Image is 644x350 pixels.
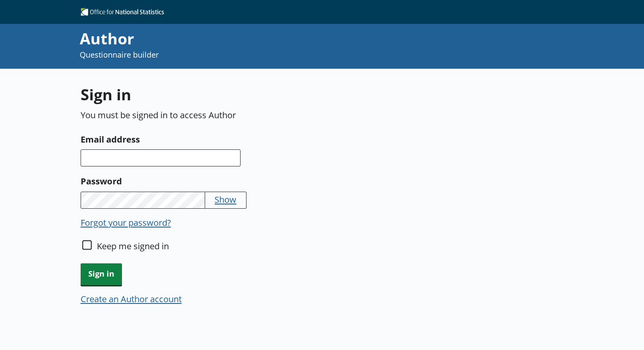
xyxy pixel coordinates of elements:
[81,174,396,188] label: Password
[81,293,182,305] button: Create an Author account
[80,28,431,50] div: Author
[80,50,431,60] p: Questionnaire builder
[97,240,169,252] label: Keep me signed in
[215,193,236,205] button: Show
[81,109,396,121] p: You must be signed in to access Author
[81,263,122,285] button: Sign in
[81,132,396,146] label: Email address
[81,216,171,228] button: Forgot your password?
[81,84,396,105] h1: Sign in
